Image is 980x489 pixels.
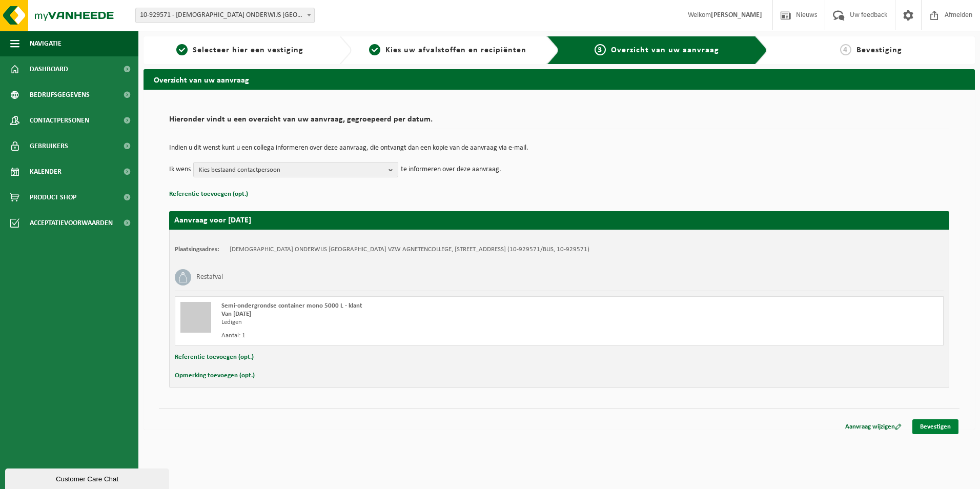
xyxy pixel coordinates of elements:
button: Opmerking toevoegen (opt.) [175,369,255,382]
span: 4 [840,44,851,55]
h2: Hieronder vindt u een overzicht van uw aanvraag, gegroepeerd per datum. [169,115,949,129]
a: 2Kies uw afvalstoffen en recipiënten [357,44,539,56]
td: [DEMOGRAPHIC_DATA] ONDERWIJS [GEOGRAPHIC_DATA] VZW AGNETENCOLLEGE, [STREET_ADDRESS] (10-929571/BU... [230,246,589,254]
span: Kalender [30,159,62,185]
span: Bedrijfsgegevens [30,82,90,108]
span: 10-929571 - KATHOLIEK ONDERWIJS SINT-MICHIEL VZW AGNETENCOLLEGE - PEER [135,8,315,23]
span: Kies uw afvalstoffen en recipiënten [385,46,526,54]
strong: Van [DATE] [221,311,251,317]
span: Overzicht van uw aanvraag [611,46,719,54]
span: Semi-ondergrondse container mono 5000 L - klant [221,302,362,309]
a: Aanvraag wijzigen [838,419,909,434]
p: Indien u dit wenst kunt u een collega informeren over deze aanvraag, die ontvangt dan een kopie v... [169,145,949,152]
span: 3 [595,44,606,55]
strong: [PERSON_NAME] [711,11,762,19]
span: Dashboard [30,56,68,82]
span: 2 [369,44,380,55]
a: Bevestigen [912,419,958,434]
strong: Plaatsingsadres: [175,246,219,253]
iframe: chat widget [5,466,171,489]
h2: Overzicht van uw aanvraag [144,69,975,89]
p: Ik wens [169,162,191,177]
span: 1 [176,44,188,55]
div: Ledigen [221,318,600,327]
span: 10-929571 - KATHOLIEK ONDERWIJS SINT-MICHIEL VZW AGNETENCOLLEGE - PEER [136,8,314,23]
span: Kies bestaand contactpersoon [199,162,384,178]
span: Navigatie [30,31,62,56]
div: Aantal: 1 [221,332,600,340]
span: Acceptatievoorwaarden [30,210,113,236]
span: Bevestiging [856,46,902,54]
a: 1Selecteer hier een vestiging [149,44,331,56]
span: Product Shop [30,185,76,210]
h3: Restafval [196,269,223,286]
button: Referentie toevoegen (opt.) [175,351,254,364]
button: Referentie toevoegen (opt.) [169,188,248,201]
span: Contactpersonen [30,108,89,133]
p: te informeren over deze aanvraag. [401,162,501,177]
span: Gebruikers [30,133,68,159]
strong: Aanvraag voor [DATE] [174,216,251,225]
span: Selecteer hier een vestiging [193,46,303,54]
button: Kies bestaand contactpersoon [193,162,398,177]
